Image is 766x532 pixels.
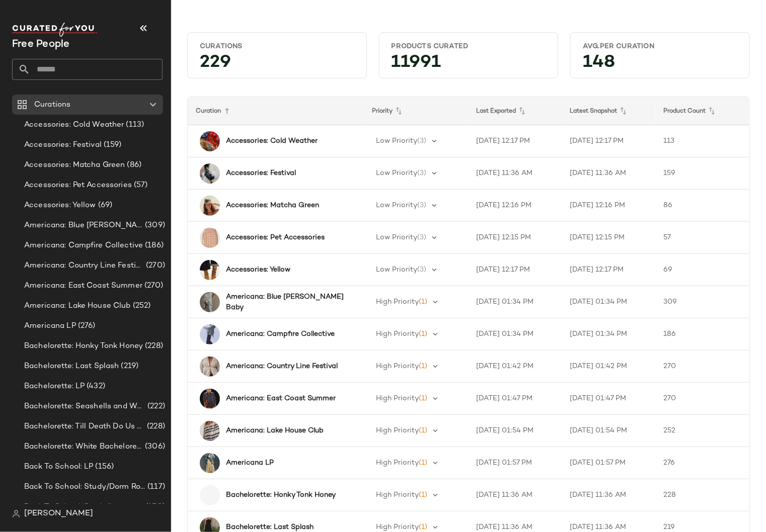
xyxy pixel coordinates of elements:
[144,260,165,272] span: (270)
[200,357,220,377] img: 93911964_010_0
[417,169,426,177] span: (3)
[376,491,419,499] span: High Priority
[24,441,143,453] span: Bachelorette: White Bachelorette Outfits
[562,350,655,383] td: [DATE] 01:42 PM
[562,383,655,415] td: [DATE] 01:47 PM
[376,330,419,338] span: High Priority
[562,190,655,222] td: [DATE] 12:16 PM
[468,190,562,222] td: [DATE] 12:16 PM
[656,383,749,415] td: 270
[24,340,143,352] span: Bachelorette: Honky Tonk Honey
[226,490,336,500] b: Bachelorette: Honky Tonk Honey
[562,447,655,479] td: [DATE] 01:57 PM
[24,508,93,520] span: [PERSON_NAME]
[12,510,20,518] img: svg%3e
[143,441,165,453] span: (306)
[24,260,144,272] span: Americana: Country Line Festival
[656,97,749,125] th: Product Count
[562,415,655,447] td: [DATE] 01:54 PM
[468,254,562,286] td: [DATE] 12:17 PM
[419,459,427,467] span: (1)
[656,447,749,479] td: 276
[376,363,419,370] span: High Priority
[102,139,122,151] span: (159)
[85,381,105,392] span: (432)
[417,202,426,209] span: (3)
[468,350,562,383] td: [DATE] 01:42 PM
[24,361,119,372] span: Bachelorette: Last Splash
[200,42,354,51] div: Curations
[656,190,749,222] td: 86
[656,157,749,190] td: 159
[200,260,220,280] img: 103256988_072_a
[656,318,749,350] td: 186
[226,361,338,372] b: Americana: Country Line Festival
[96,200,113,211] span: (69)
[143,220,165,231] span: (309)
[34,99,70,111] span: Curations
[119,361,139,372] span: (219)
[562,97,655,125] th: Latest Snapshot
[562,318,655,350] td: [DATE] 01:34 PM
[226,200,319,211] b: Accessories: Matcha Green
[384,55,554,74] div: 11991
[376,137,417,145] span: Low Priority
[468,447,562,479] td: [DATE] 01:57 PM
[562,286,655,318] td: [DATE] 01:34 PM
[392,42,546,51] div: Products Curated
[656,254,749,286] td: 69
[376,523,419,531] span: High Priority
[417,234,426,241] span: (3)
[419,395,427,402] span: (1)
[200,453,220,473] img: 96191242_040_0
[468,415,562,447] td: [DATE] 01:54 PM
[226,232,325,243] b: Accessories: Pet Accessories
[468,222,562,254] td: [DATE] 12:15 PM
[200,228,220,248] img: 95815080_004_b
[656,350,749,383] td: 270
[656,222,749,254] td: 57
[656,479,749,511] td: 228
[132,180,148,191] span: (57)
[24,280,142,292] span: Americana: East Coast Summer
[200,389,220,409] img: 92425776_042_0
[417,266,426,274] span: (3)
[125,159,142,171] span: (86)
[24,159,125,171] span: Accessories: Matcha Green
[562,254,655,286] td: [DATE] 12:17 PM
[419,298,427,306] span: (1)
[24,139,102,151] span: Accessories: Festival
[468,97,562,125] th: Last Exported
[376,427,419,434] span: High Priority
[656,125,749,157] td: 113
[200,196,220,216] img: 99064768_031_a
[364,97,468,125] th: Priority
[24,501,143,513] span: Back To School: Study/Lounge Essentials
[376,169,417,177] span: Low Priority
[145,401,165,412] span: (222)
[94,461,114,473] span: (156)
[376,202,417,209] span: Low Priority
[562,125,655,157] td: [DATE] 12:17 PM
[12,39,70,50] span: Current Company Name
[76,320,96,332] span: (276)
[419,491,427,499] span: (1)
[24,381,85,392] span: Bachelorette: LP
[656,286,749,318] td: 309
[24,461,94,473] span: Back To School: LP
[200,131,220,151] img: 102795622_040_0
[24,200,96,211] span: Accessories: Yellow
[12,23,98,37] img: cfy_white_logo.C9jOOHJF.svg
[142,280,164,292] span: (270)
[419,330,427,338] span: (1)
[226,458,274,468] b: Americana LP
[468,318,562,350] td: [DATE] 01:34 PM
[562,222,655,254] td: [DATE] 12:15 PM
[143,501,165,513] span: (150)
[376,395,419,402] span: High Priority
[24,240,143,251] span: Americana: Campfire Collective
[376,459,419,467] span: High Priority
[226,168,296,179] b: Accessories: Festival
[417,137,426,145] span: (3)
[143,340,163,352] span: (228)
